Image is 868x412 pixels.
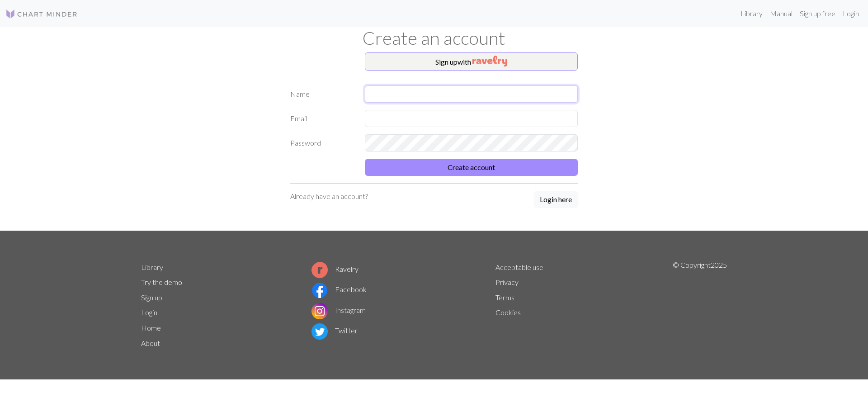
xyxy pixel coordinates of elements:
button: Create account [365,159,578,176]
a: Facebook [311,285,367,294]
a: Library [737,5,766,23]
a: Manual [766,5,796,23]
a: Acceptable use [495,263,543,271]
a: Library [141,263,163,271]
label: Password [285,134,359,152]
a: Ravelry [311,265,359,273]
img: Ravelry logo [311,262,328,278]
a: About [141,339,160,347]
p: Already have an account? [290,191,368,202]
img: Facebook logo [311,282,328,298]
a: Cookies [495,308,521,317]
a: Twitter [311,326,358,335]
img: Twitter logo [311,323,328,340]
img: Ravelry [472,56,507,66]
button: Sign upwith [365,52,578,71]
a: Home [141,323,161,332]
label: Email [285,110,359,127]
label: Name [285,85,359,103]
a: Login [141,308,157,317]
a: Instagram [311,306,366,314]
a: Privacy [495,278,519,286]
p: © Copyright 2025 [673,260,727,351]
h1: Create an account [136,27,732,49]
a: Sign up free [796,5,839,23]
a: Sign up [141,293,162,302]
a: Login here [534,191,578,209]
button: Login here [534,191,578,208]
a: Terms [495,293,514,302]
a: Login [839,5,863,23]
img: Logo [5,9,78,19]
img: Instagram logo [311,303,328,319]
a: Try the demo [141,278,182,286]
